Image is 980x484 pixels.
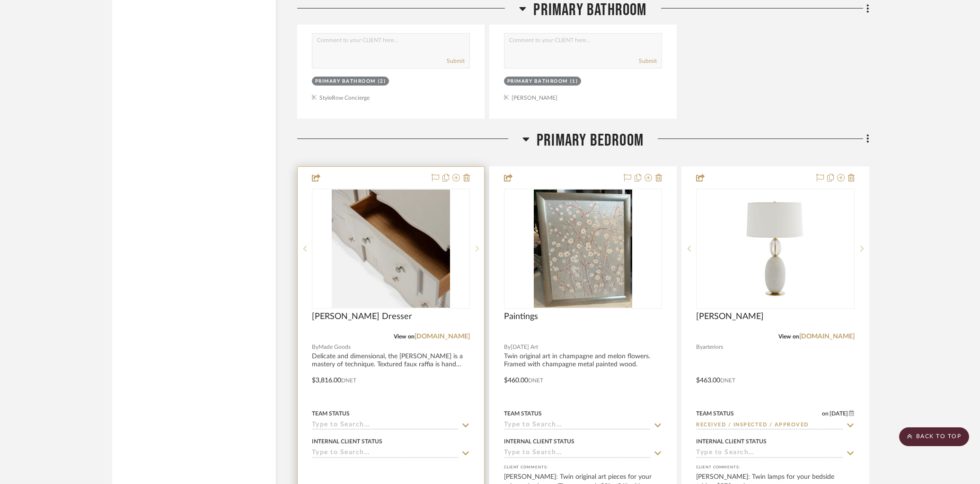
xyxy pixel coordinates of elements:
button: Submit [639,57,657,65]
div: Primary Bathroom [507,78,568,85]
div: 2 [312,189,469,308]
div: Internal Client Status [312,437,382,446]
div: (2) [378,78,386,85]
input: Type to Search… [696,449,843,458]
input: Type to Search… [696,421,843,430]
span: on [822,411,829,416]
span: By [504,343,511,352]
span: View on [394,334,415,339]
button: Submit [447,57,465,65]
span: Paintings [504,311,538,322]
input: Type to Search… [312,421,459,430]
span: [DATE] Art [511,343,538,352]
div: Internal Client Status [696,437,767,446]
input: Type to Search… [504,421,651,430]
span: By [312,343,318,352]
img: Paintings [534,190,632,308]
span: Made Goods [318,343,351,352]
div: (1) [570,78,578,85]
div: Team Status [696,409,734,418]
a: [DOMAIN_NAME] [415,333,470,340]
a: [DOMAIN_NAME] [799,333,855,340]
div: Primary Bathroom [315,78,376,85]
scroll-to-top-button: BACK TO TOP [899,427,969,446]
img: Essery Dresser [332,190,450,308]
div: Team Status [504,409,542,418]
span: View on [778,334,799,339]
span: [PERSON_NAME] Dresser [312,311,412,322]
input: Type to Search… [312,449,459,458]
input: Type to Search… [504,449,651,458]
span: [DATE] [829,410,849,417]
span: By [696,343,703,352]
div: 0 [504,189,662,308]
span: [PERSON_NAME] [696,311,764,322]
span: Primary Bedroom [537,130,644,151]
div: Internal Client Status [504,437,574,446]
span: arteriors [703,343,723,352]
img: Minato Lamp [716,190,834,308]
div: Team Status [312,409,350,418]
